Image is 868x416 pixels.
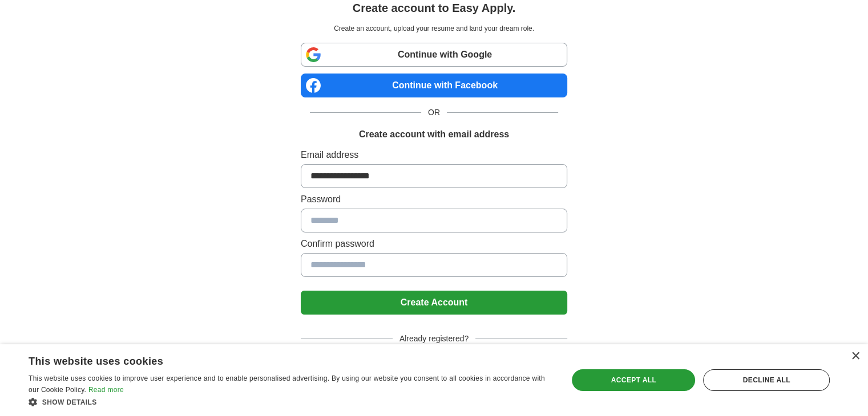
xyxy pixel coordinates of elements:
span: OR [421,107,447,119]
div: Accept all [572,369,695,391]
label: Password [301,193,567,206]
a: Continue with Facebook [301,74,567,97]
a: Continue with Google [301,43,567,67]
a: Read more, opens a new window [88,386,124,394]
span: Already registered? [393,333,475,345]
div: Show details [29,396,552,407]
div: Decline all [703,369,830,391]
div: Close [851,352,859,361]
p: Create an account, upload your resume and land your dream role. [303,23,565,34]
span: Show details [42,398,97,406]
h1: Create account with email address [359,128,509,141]
label: Confirm password [301,237,567,251]
label: Email address [301,148,567,162]
span: This website uses cookies to improve user experience and to enable personalised advertising. By u... [29,374,545,394]
div: This website uses cookies [29,351,523,368]
button: Create Account [301,291,567,315]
